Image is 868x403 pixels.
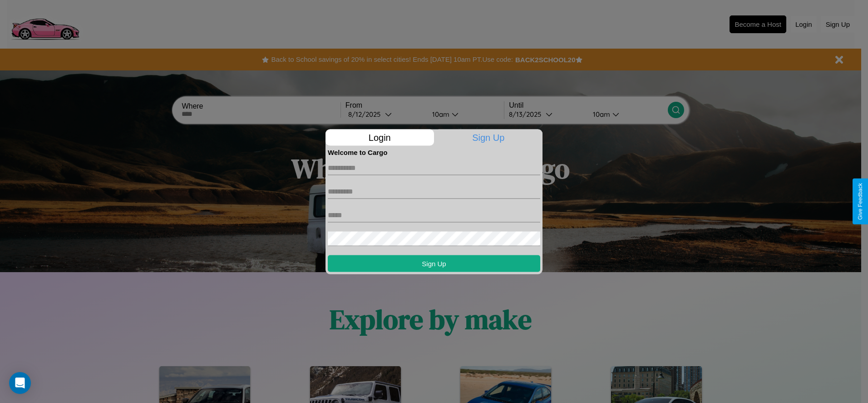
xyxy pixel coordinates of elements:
[328,255,540,272] button: Sign Up
[434,129,543,145] p: Sign Up
[325,129,434,145] p: Login
[328,148,540,156] h4: Welcome to Cargo
[857,183,863,220] div: Give Feedback
[9,372,31,394] div: Open Intercom Messenger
